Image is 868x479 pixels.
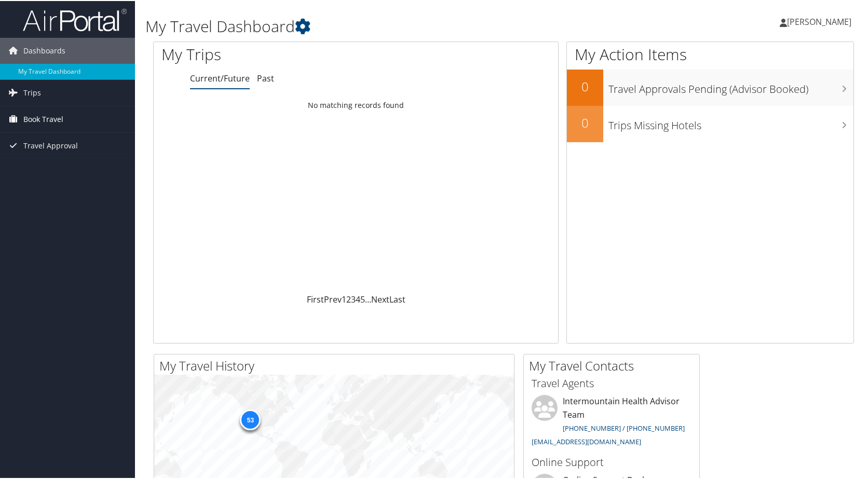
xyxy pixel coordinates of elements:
[23,7,127,31] img: airportal-logo.png
[532,436,641,445] a: [EMAIL_ADDRESS][DOMAIN_NAME]
[307,293,324,304] a: First
[787,15,851,26] span: [PERSON_NAME]
[190,72,250,83] a: Current/Future
[532,375,691,390] h3: Travel Agents
[608,112,853,132] h3: Trips Missing Hotels
[159,356,514,374] h2: My Travel History
[532,454,691,469] h3: Online Support
[389,293,405,304] a: Last
[23,37,65,63] span: Dashboards
[563,422,685,432] a: [PHONE_NUMBER] / [PHONE_NUMBER]
[780,5,862,36] a: [PERSON_NAME]
[161,43,382,64] h1: My Trips
[360,293,365,304] a: 5
[346,293,351,304] a: 2
[371,293,389,304] a: Next
[23,79,41,105] span: Trips
[526,394,697,449] li: Intermountain Health Advisor Team
[529,356,699,374] h2: My Travel Contacts
[145,15,623,36] h1: My Travel Dashboard
[23,105,63,131] span: Book Travel
[154,95,558,114] td: No matching records found
[324,293,342,304] a: Prev
[240,408,261,429] div: 53
[257,72,274,83] a: Past
[356,293,360,304] a: 4
[567,113,603,131] h2: 0
[351,293,356,304] a: 3
[567,43,853,64] h1: My Action Items
[608,76,853,95] h3: Travel Approvals Pending (Advisor Booked)
[567,69,853,105] a: 0Travel Approvals Pending (Advisor Booked)
[23,132,78,158] span: Travel Approval
[567,77,603,94] h2: 0
[365,293,371,304] span: …
[567,105,853,141] a: 0Trips Missing Hotels
[342,293,346,304] a: 1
